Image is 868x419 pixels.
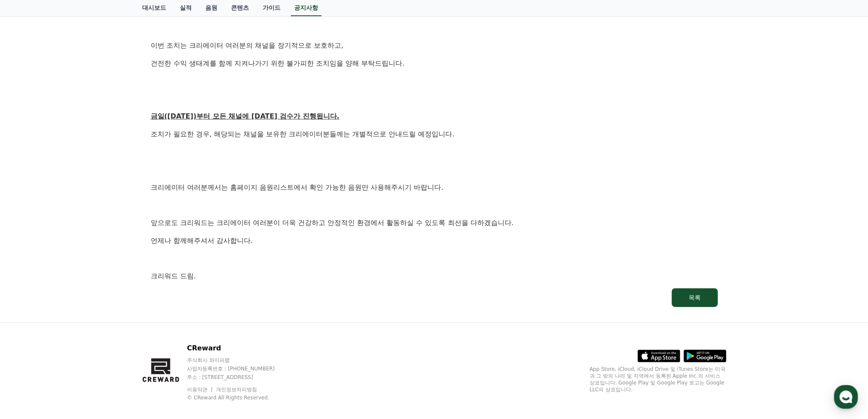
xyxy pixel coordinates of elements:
p: 주식회사 와이피랩 [187,357,291,364]
span: 홈 [27,283,32,290]
a: 개인정보처리방침 [216,387,257,393]
p: App Store, iCloud, iCloud Drive 및 iTunes Store는 미국과 그 밖의 나라 및 지역에서 등록된 Apple Inc.의 서비스 상표입니다. Goo... [590,366,726,393]
a: 홈 [3,270,56,292]
p: 언제나 함께해주셔서 감사합니다. [151,235,718,246]
p: CReward [187,343,291,353]
p: 크리워드 드림. [151,271,718,282]
p: 앞으로도 크리워드는 크리에이터 여러분이 더욱 건강하고 안정적인 환경에서 활동하실 수 있도록 최선을 다하겠습니다. [151,217,718,228]
p: © CReward All Rights Reserved. [187,394,291,401]
p: 건전한 수익 생태계를 함께 지켜나가기 위한 불가피한 조치임을 양해 부탁드립니다. [151,58,718,69]
span: 설정 [132,283,142,290]
p: 크리에이터 여러분께서는 홈페이지 음원리스트에서 확인 가능한 음원만 사용해주시기 바랍니다. [151,182,718,193]
p: 사업자등록번호 : [PHONE_NUMBER] [187,365,291,372]
div: 목록 [689,293,701,302]
a: 이용약관 [187,387,214,393]
a: 설정 [110,270,164,292]
p: 조치가 필요한 경우, 해당되는 채널을 보유한 크리에이터분들께는 개별적으로 안내드릴 예정입니다. [151,129,718,140]
span: 대화 [78,283,88,290]
button: 목록 [672,288,718,307]
a: 대화 [56,270,110,292]
p: 주소 : [STREET_ADDRESS] [187,374,291,381]
u: 금일([DATE])부터 모든 채널에 [DATE] 검수가 진행됩니다. [151,112,339,120]
p: 이번 조치는 크리에이터 여러분의 채널을 장기적으로 보호하고, [151,40,718,51]
a: 목록 [151,288,718,307]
